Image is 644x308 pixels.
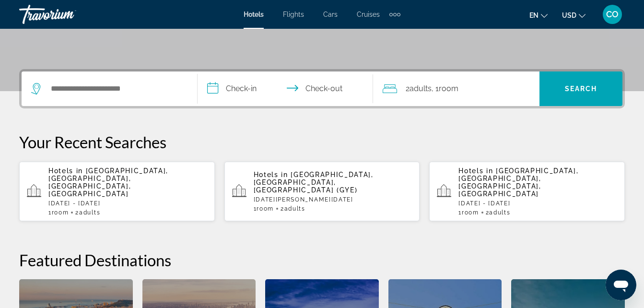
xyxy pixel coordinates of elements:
[22,71,622,106] div: Search widget
[257,205,274,212] span: Room
[50,82,183,96] input: Search hotel destination
[198,71,374,106] button: Select check in and out date
[432,82,458,95] span: , 1
[539,71,622,106] button: Search
[606,10,619,19] span: CO
[75,209,100,216] span: 2
[489,209,510,216] span: Adults
[254,196,412,203] p: [DATE][PERSON_NAME][DATE]
[462,209,479,216] span: Room
[19,250,625,270] h2: Featured Destinations
[281,205,305,212] span: 2
[52,209,69,216] span: Room
[357,11,380,18] a: Cruises
[439,84,458,93] span: Room
[284,205,305,212] span: Adults
[254,171,288,178] span: Hotels in
[529,12,539,19] span: en
[48,200,207,207] p: [DATE] - [DATE]
[224,161,420,222] button: Hotels in [GEOGRAPHIC_DATA], [GEOGRAPHIC_DATA], [GEOGRAPHIC_DATA] (GYE)[DATE][PERSON_NAME][DATE]1...
[19,132,625,152] p: Your Recent Searches
[19,2,115,27] a: Travorium
[283,11,304,18] a: Flights
[410,84,432,93] span: Adults
[458,167,578,198] span: [GEOGRAPHIC_DATA], [GEOGRAPHIC_DATA], [GEOGRAPHIC_DATA], [GEOGRAPHIC_DATA]
[373,71,539,106] button: Travelers: 2 adults, 0 children
[529,8,548,22] button: Change language
[458,200,617,207] p: [DATE] - [DATE]
[254,171,374,194] span: [GEOGRAPHIC_DATA], [GEOGRAPHIC_DATA], [GEOGRAPHIC_DATA] (GYE)
[244,11,264,18] a: Hotels
[565,85,597,93] span: Search
[606,270,636,300] iframe: Botón para iniciar la ventana de mensajería
[486,209,511,216] span: 2
[429,161,625,222] button: Hotels in [GEOGRAPHIC_DATA], [GEOGRAPHIC_DATA], [GEOGRAPHIC_DATA], [GEOGRAPHIC_DATA][DATE] - [DAT...
[254,205,274,212] span: 1
[48,167,83,175] span: Hotels in
[323,11,338,18] a: Cars
[406,82,432,95] span: 2
[19,161,215,222] button: Hotels in [GEOGRAPHIC_DATA], [GEOGRAPHIC_DATA], [GEOGRAPHIC_DATA], [GEOGRAPHIC_DATA][DATE] - [DAT...
[389,7,400,22] button: Extra navigation items
[562,8,585,22] button: Change currency
[48,209,69,216] span: 1
[458,167,493,175] span: Hotels in
[458,209,479,216] span: 1
[79,209,100,216] span: Adults
[600,4,625,24] button: User Menu
[48,167,168,198] span: [GEOGRAPHIC_DATA], [GEOGRAPHIC_DATA], [GEOGRAPHIC_DATA], [GEOGRAPHIC_DATA]
[562,12,576,19] span: USD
